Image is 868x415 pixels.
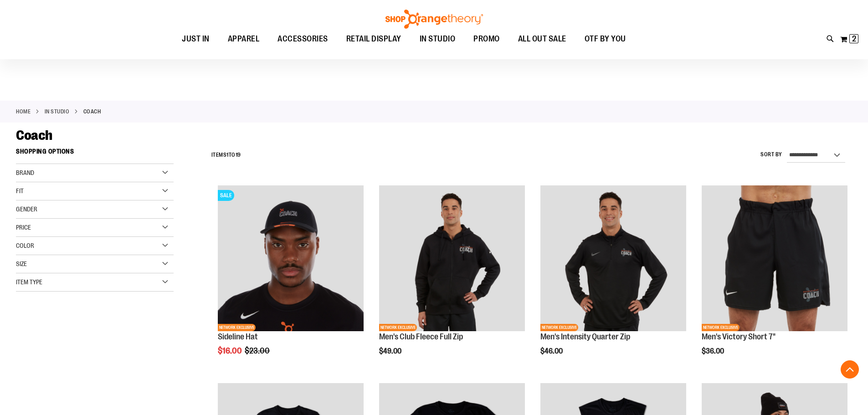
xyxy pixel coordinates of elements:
span: $23.00 [245,346,271,355]
span: Price [16,224,31,231]
span: ALL OUT SALE [518,29,566,49]
span: Brand [16,169,34,176]
span: Coach [16,128,52,143]
span: Size [16,260,27,267]
span: NETWORK EXCLUSIVE [540,324,578,331]
span: $49.00 [379,347,403,355]
span: APPAREL [228,29,260,49]
a: Men's Intensity Quarter Zip [540,332,630,341]
span: ACCESSORIES [277,29,328,49]
span: Gender [16,205,37,213]
a: Home [16,108,31,116]
div: product [536,181,691,379]
div: product [213,181,368,379]
span: $16.00 [218,346,243,355]
a: Sideline Hat [218,332,258,341]
span: $46.00 [540,347,564,355]
div: product [697,181,852,379]
span: NETWORK EXCLUSIVE [379,324,417,331]
img: OTF Mens Coach FA23 Intensity Quarter Zip - Black primary image [540,185,686,331]
span: 19 [236,152,241,158]
img: OTF Mens Coach FA23 Victory Short - Black primary image [702,185,847,331]
span: RETAIL DISPLAY [346,29,401,49]
div: product [375,181,529,379]
span: NETWORK EXCLUSIVE [702,324,740,331]
span: PROMO [473,29,500,49]
span: 1 [226,152,229,158]
span: $36.00 [702,347,725,355]
strong: Shopping Options [16,143,174,164]
span: SALE [218,190,234,201]
a: OTF Mens Coach FA23 Club Fleece Full Zip - Black primary imageNETWORK EXCLUSIVE [379,185,525,333]
button: Back To Top [841,360,859,379]
h2: Items to [211,148,241,162]
img: Sideline Hat primary image [218,185,364,331]
strong: Coach [83,108,101,116]
label: Sort By [760,151,782,159]
span: IN STUDIO [420,29,456,49]
span: OTF BY YOU [585,29,626,49]
img: Shop Orangetheory [384,10,484,29]
span: Fit [16,187,24,195]
a: IN STUDIO [45,108,70,116]
span: Item Type [16,278,42,286]
span: Color [16,242,34,249]
a: Men's Victory Short 7" [702,332,776,341]
a: OTF Mens Coach FA23 Intensity Quarter Zip - Black primary imageNETWORK EXCLUSIVE [540,185,686,333]
img: OTF Mens Coach FA23 Club Fleece Full Zip - Black primary image [379,185,525,331]
span: NETWORK EXCLUSIVE [218,324,256,331]
a: Men's Club Fleece Full Zip [379,332,463,341]
span: 2 [852,34,856,43]
a: Sideline Hat primary imageSALENETWORK EXCLUSIVE [218,185,364,333]
a: OTF Mens Coach FA23 Victory Short - Black primary imageNETWORK EXCLUSIVE [702,185,847,333]
span: JUST IN [182,29,210,49]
